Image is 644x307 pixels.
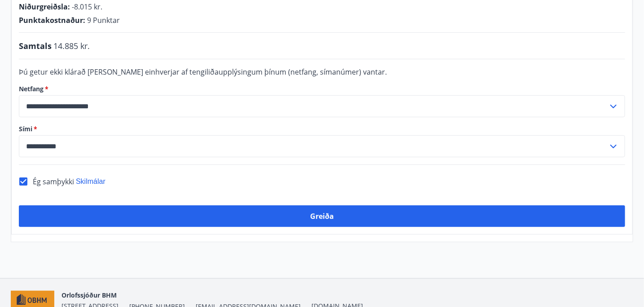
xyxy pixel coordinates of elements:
[61,291,117,299] span: Orlofssjóður BHM
[19,2,70,12] span: Niðurgreiðsla :
[19,85,625,93] label: Netfang
[76,177,105,187] button: Skilmálar
[33,177,74,187] span: Ég samþykki
[19,15,85,25] span: Punktakostnaður :
[19,40,52,52] span: Samtals
[76,178,105,185] span: Skilmálar
[19,67,387,77] span: Þú getur ekki klárað [PERSON_NAME] einhverjar af tengiliðaupplýsingum þínum (netfang, símanúmer) ...
[72,2,102,12] span: -8.015 kr.
[87,15,120,25] span: 9 Punktar
[53,40,90,52] span: 14.885 kr.
[19,125,625,133] label: Sími
[19,205,625,227] button: Greiða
